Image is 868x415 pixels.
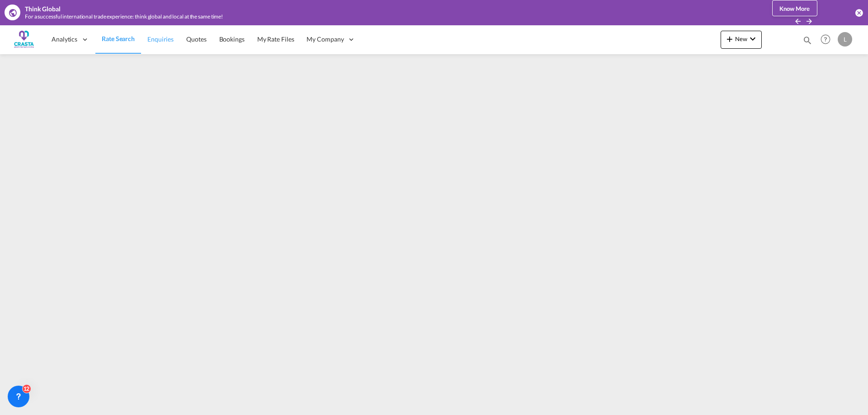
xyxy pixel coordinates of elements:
[52,35,77,44] span: Analytics
[838,32,852,47] div: L
[779,5,810,12] span: Know More
[818,32,838,48] div: Help
[45,24,95,54] div: Analytics
[14,29,34,49] img: ac429df091a311ed8aa72df674ea3bd9.png
[257,35,294,43] span: My Rate Files
[747,33,758,44] md-icon: icon-chevron-down
[805,17,813,25] md-icon: icon-arrow-right
[8,8,17,17] md-icon: icon-earth
[854,8,863,17] button: icon-close-circle
[25,13,735,21] div: For a successful international trade experience: think global and local at the same time!
[147,35,174,43] span: Enquiries
[818,32,833,47] span: Help
[794,17,804,25] button: icon-arrow-left
[802,35,812,45] md-icon: icon-magnify
[95,24,141,54] a: Rate Search
[721,31,762,49] button: icon-plus 400-fgNewicon-chevron-down
[805,17,813,25] button: icon-arrow-right
[251,24,301,54] a: My Rate Files
[307,35,344,44] span: My Company
[794,17,802,25] md-icon: icon-arrow-left
[213,24,251,54] a: Bookings
[724,35,758,42] span: New
[802,35,812,49] div: icon-magnify
[219,35,245,43] span: Bookings
[300,24,362,54] div: My Company
[186,35,206,43] span: Quotes
[180,24,212,54] a: Quotes
[25,5,61,14] div: Think Global
[102,35,135,42] span: Rate Search
[724,33,735,44] md-icon: icon-plus 400-fg
[141,24,180,54] a: Enquiries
